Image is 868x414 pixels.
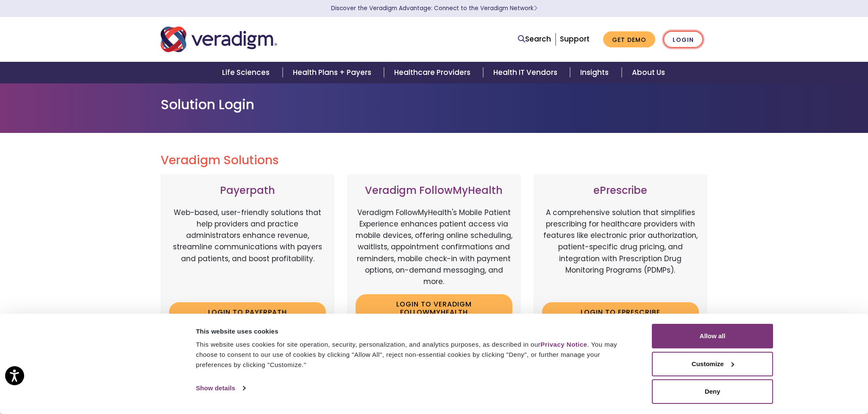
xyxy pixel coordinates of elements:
[169,185,326,197] h3: Payerpath
[161,153,707,168] h2: Veradigm Solutions
[356,185,512,197] h3: Veradigm FollowMyHealth
[705,362,858,404] iframe: Drift Chat Widget
[652,324,773,348] button: Allow all
[542,302,699,322] a: Login to ePrescribe
[356,294,512,322] a: Login to Veradigm FollowMyHealth
[283,62,384,83] a: Health Plans + Payers
[652,352,773,376] button: Customize
[196,382,245,395] a: Show details
[161,97,707,113] h1: Solution Login
[169,207,326,296] p: Web-based, user-friendly solutions that help providers and practice administrators enhance revenu...
[663,31,703,48] a: Login
[196,339,633,370] div: This website uses cookies for site operation, security, personalization, and analytics purposes, ...
[542,185,699,197] h3: ePrescribe
[622,62,675,83] a: About Us
[560,34,590,44] a: Support
[534,4,537,12] span: Learn More
[356,207,512,287] p: Veradigm FollowMyHealth's Mobile Patient Experience enhances patient access via mobile devices, o...
[161,25,277,53] img: Veradigm logo
[169,302,326,322] a: Login to Payerpath
[542,207,699,296] p: A comprehensive solution that simplifies prescribing for healthcare providers with features like ...
[603,31,655,48] a: Get Demo
[384,62,483,83] a: Healthcare Providers
[212,62,282,83] a: Life Sciences
[652,379,773,404] button: Deny
[518,33,551,45] a: Search
[483,62,570,83] a: Health IT Vendors
[540,341,587,348] a: Privacy Notice
[570,62,621,83] a: Insights
[331,4,537,12] a: Discover the Veradigm Advantage: Connect to the Veradigm NetworkLearn More
[196,326,633,337] div: This website uses cookies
